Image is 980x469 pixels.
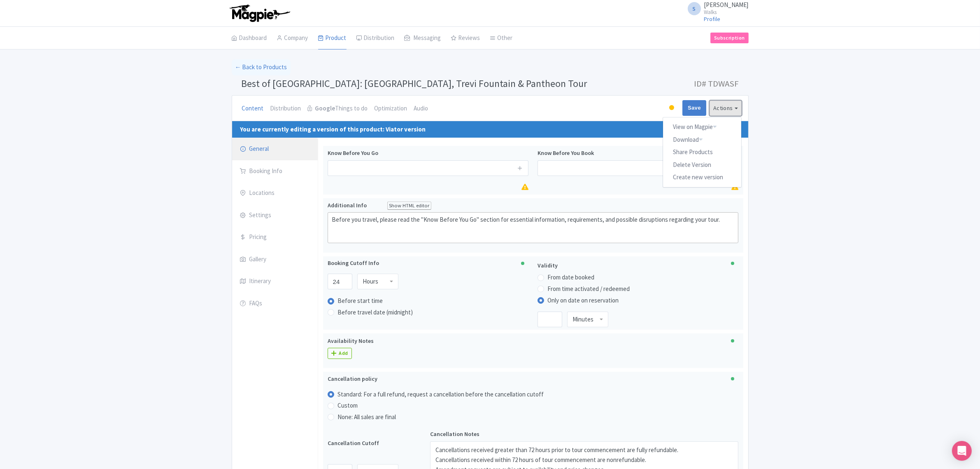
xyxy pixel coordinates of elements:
label: Custom [338,401,358,410]
label: Cancellation Cutoff [328,439,379,448]
div: Add [339,350,348,357]
a: Share Products [663,146,741,159]
a: Delete Version [663,158,741,171]
a: Optimization [375,96,407,122]
span: ID# TDWASF [694,75,739,92]
label: Before travel date (midnight) [338,308,413,317]
button: Actions [710,101,742,116]
label: Before start time [338,296,383,306]
small: Walks [704,9,749,15]
a: Locations [232,182,318,205]
span: [PERSON_NAME] [704,1,749,9]
a: Reviews [451,27,480,50]
a: Gallery [232,248,318,271]
img: logo-ab69f6fb50320c5b225c76a69d11143b.png [228,4,291,22]
a: Distribution [356,27,395,50]
a: Other [490,27,513,50]
a: Company [277,27,308,50]
label: Only on date on reservation [547,296,619,305]
a: Subscription [710,33,748,43]
a: ← Back to Products [232,59,291,75]
a: View on Magpie [663,121,741,134]
a: Product [318,27,347,50]
a: Settings [232,204,318,227]
a: Add [328,348,352,359]
strong: Google [315,104,335,113]
span: Know Before You Book [538,149,594,157]
span: S [688,2,701,15]
a: Messaging [405,27,441,50]
a: Booking Info [232,160,318,183]
div: Building [668,102,676,115]
div: Hours [363,278,378,285]
span: Cancellation policy [328,375,377,382]
span: Best of [GEOGRAPHIC_DATA]: [GEOGRAPHIC_DATA], Trevi Fountain & Pantheon Tour [242,77,587,90]
a: Download [663,133,741,146]
label: Availability Notes [328,337,374,345]
a: FAQs [232,292,318,315]
a: Dashboard [232,27,267,50]
label: Standard: For a full refund, request a cancellation before the cancellation cutoff [338,390,544,399]
a: Profile [704,15,721,23]
label: Booking Cutoff Info [328,259,379,268]
a: Distribution [270,96,301,122]
a: Create new version [663,171,741,184]
div: Show HTML editor [387,202,432,210]
span: Additional Info [328,202,367,209]
label: None: All sales are final [338,413,396,422]
a: Itinerary [232,270,318,293]
a: Pricing [232,226,318,249]
a: Content [242,96,264,122]
input: Save [682,100,706,116]
span: Know Before You Go [328,149,378,157]
div: You are currently editing a version of this product: Viator version [240,125,426,134]
a: GoogleThings to do [308,96,368,122]
span: Validity [538,262,558,269]
label: Cancellation Notes [430,430,480,439]
div: Before you travel, please read the "Know Before You Go" section for essential information, requir... [332,215,735,234]
label: From time activated / redeemed [547,284,630,294]
div: Minutes [573,316,594,323]
a: Audio [414,96,428,122]
a: General [232,138,318,161]
label: From date booked [547,273,594,282]
div: Open Intercom Messenger [952,441,972,461]
a: S [PERSON_NAME] Walks [683,2,749,15]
